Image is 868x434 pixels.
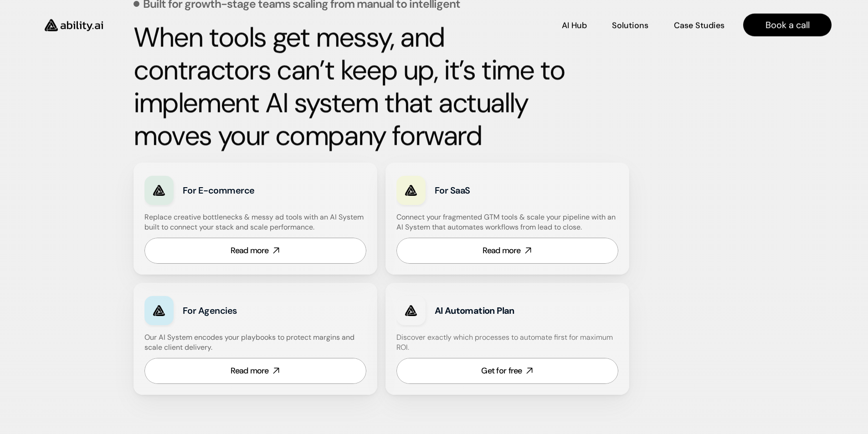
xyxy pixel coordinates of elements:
[483,245,521,256] div: Read more
[562,17,587,33] a: AI Hub
[481,365,522,377] div: Get for free
[231,245,269,256] div: Read more
[144,358,366,384] a: Read more
[765,19,810,31] p: Book a call
[144,238,366,264] a: Read more
[144,332,366,353] h4: Our AI System encodes your playbooks to protect margins and scale client delivery.
[674,20,724,31] p: Case Studies
[673,17,725,33] a: Case Studies
[231,365,269,377] div: Read more
[435,184,559,197] h3: For SaaS
[396,358,618,384] a: Get for free
[396,212,623,233] h4: Connect your fragmented GTM tools & scale your pipeline with an AI System that automates workflow...
[612,17,648,33] a: Solutions
[144,212,364,233] h4: Replace creative bottlenecks & messy ad tools with an AI System built to connect your stack and s...
[612,20,648,31] p: Solutions
[396,332,618,353] h4: Discover exactly which processes to automate first for maximum ROI.
[435,305,514,317] strong: AI Automation Plan
[183,184,307,197] h3: For E-commerce
[743,14,832,36] a: Book a call
[116,14,832,36] nav: Main navigation
[134,19,571,153] strong: When tools get messy, and contractors can’t keep up, it’s time to implement AI system that actual...
[396,238,618,264] a: Read more
[562,20,587,31] p: AI Hub
[183,304,307,317] h3: For Agencies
